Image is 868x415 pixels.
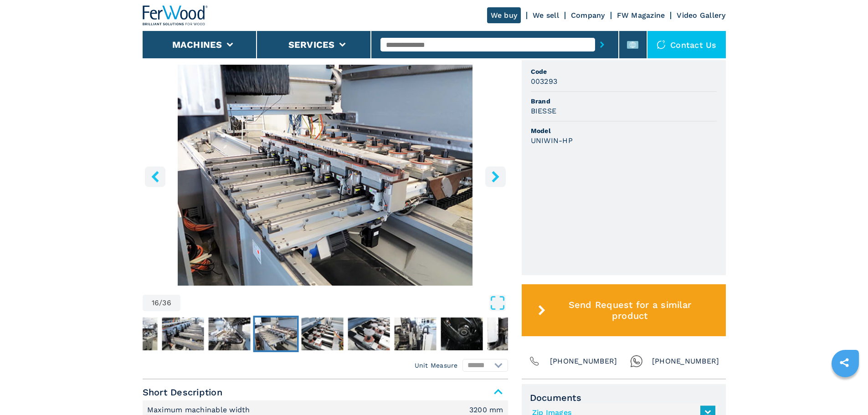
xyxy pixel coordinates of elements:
[183,295,506,311] button: Open Fullscreen
[299,316,345,352] button: Go to Slide 17
[677,11,725,20] a: Video Gallery
[531,76,558,87] h3: 003293
[162,299,171,307] span: 36
[571,11,605,20] a: Company
[208,318,250,350] img: 1508f816dcf7b5c822dedd5a8666fc0b
[531,126,717,135] span: Model
[528,355,541,368] img: Phone
[533,11,559,20] a: We sell
[145,166,165,187] button: left-button
[392,316,438,352] button: Go to Slide 19
[487,318,529,350] img: e1a7e2c6e9fb75ea928f145447c45cbc
[253,316,298,352] button: Go to Slide 16
[115,318,157,350] img: 559cd642826e019e639c1ddf17511a7a
[394,318,436,350] img: 83072a5691be137984c59a7584dae6ad
[441,318,483,350] img: c061ea38520168e1ba22069d4389c225
[143,65,508,286] img: Work Station For Windows And Doors BIESSE UNIWIN-HP
[172,39,222,50] button: Machines
[206,316,252,352] button: Go to Slide 15
[549,299,710,321] span: Send Request for a similar product
[143,65,508,286] div: Go to Slide 16
[530,392,718,403] span: Documents
[531,67,717,76] span: Code
[487,7,521,23] a: We buy
[531,135,573,146] h3: UNIWIN-HP
[485,166,506,187] button: right-button
[288,39,335,50] button: Services
[143,384,508,400] span: Short Description
[595,34,609,55] button: submit-button
[617,11,665,20] a: FW Magazine
[152,299,159,307] span: 16
[159,299,162,307] span: /
[469,406,503,414] em: 3200 mm
[143,5,208,26] img: Ferwood
[531,97,717,106] span: Brand
[439,316,484,352] button: Go to Slide 20
[833,351,856,374] a: sharethis
[346,316,391,352] button: Go to Slide 18
[630,355,643,368] img: Whatsapp
[522,284,726,336] button: Send Request for a similar product
[485,316,531,352] button: Go to Slide 21
[113,316,159,352] button: Go to Slide 13
[255,318,297,350] img: 2a2295ce4fe822139dfdae06ab05daaf
[147,405,252,415] p: Maximum machinable width
[415,361,458,370] em: Unit Measure
[162,318,204,350] img: a54e8d9659c555eb016fb9b3a13129b4
[550,355,617,368] span: [PHONE_NUMBER]
[348,318,390,350] img: 0893d182b55b4c93a0f5e6eb960fb936
[531,106,557,116] h3: BIESSE
[829,374,861,408] iframe: Chat
[301,318,343,350] img: 94e8e179f5b9a6910e2a12eb5b0a1946
[647,31,726,58] div: Contact us
[160,316,205,352] button: Go to Slide 14
[657,40,666,49] img: Contact us
[652,355,719,368] span: [PHONE_NUMBER]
